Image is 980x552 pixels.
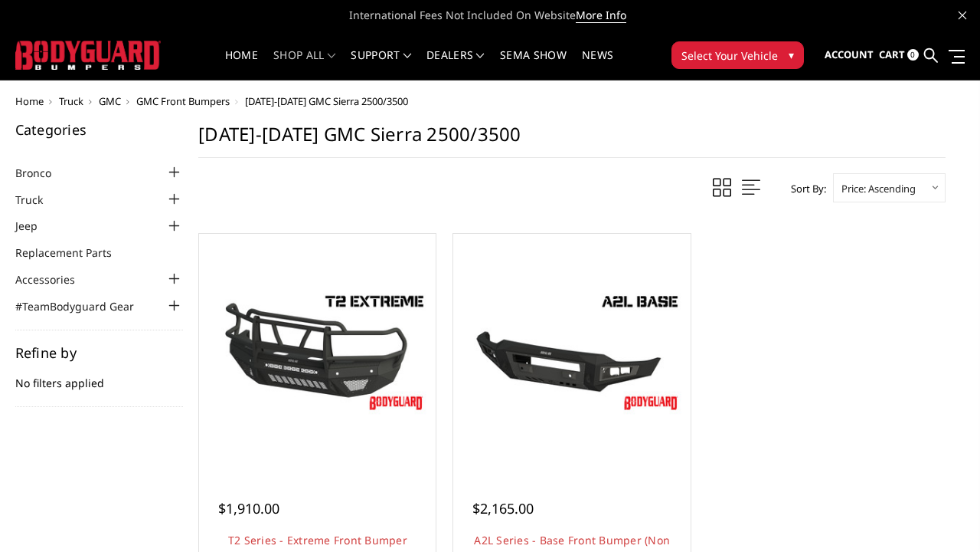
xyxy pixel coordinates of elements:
a: Home [225,50,258,80]
img: BODYGUARD BUMPERS [15,41,161,69]
a: Dealers [426,50,485,80]
button: Select Your Vehicle [671,41,804,69]
a: shop all [273,50,335,80]
span: $1,910.00 [218,499,279,517]
span: Account [825,48,874,61]
span: Select Your Vehicle [681,48,778,64]
a: Support [351,50,411,80]
span: ▾ [789,47,794,63]
h5: Refine by [15,346,184,360]
a: GMC Front Bumpers [136,94,230,108]
a: T2 Series - Extreme Front Bumper (receiver or winch) T2 Series - Extreme Front Bumper (receiver o... [203,238,432,467]
a: Cart 0 [879,34,919,76]
label: Sort By: [782,177,826,200]
a: Bronco [15,165,70,181]
a: Jeep [15,218,57,234]
a: SEMA Show [500,50,567,80]
h5: Categories [15,123,184,136]
a: Accessories [15,271,94,287]
a: More Info [576,8,626,23]
span: Cart [879,48,905,61]
a: Truck [15,192,62,208]
a: A2L Series - Base Front Bumper (Non Winch) A2L Series - Base Front Bumper (Non Winch) [457,238,686,467]
h1: [DATE]-[DATE] GMC Sierra 2500/3500 [198,123,946,158]
a: GMC [99,94,121,108]
a: News [582,50,613,80]
a: Home [15,94,44,108]
span: 0 [907,49,919,61]
div: No filters applied [15,346,184,407]
span: $2,165.00 [472,499,534,517]
a: #TeamBodyguard Gear [15,298,153,314]
a: Account [825,34,874,76]
span: [DATE]-[DATE] GMC Sierra 2500/3500 [245,94,408,108]
a: Replacement Parts [15,245,131,261]
a: Truck [59,94,83,108]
